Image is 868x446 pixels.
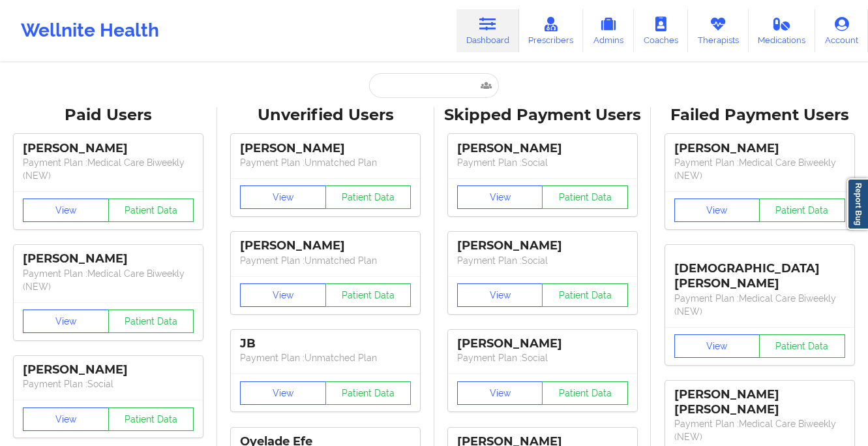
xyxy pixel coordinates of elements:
div: Paid Users [9,105,208,125]
p: Payment Plan : Medical Care Biweekly (NEW) [674,156,845,182]
a: Report Bug [847,178,868,230]
div: [DEMOGRAPHIC_DATA][PERSON_NAME] [674,251,845,291]
p: Payment Plan : Unmatched Plan [240,254,411,267]
p: Payment Plan : Medical Care Biweekly (NEW) [674,417,845,443]
div: [PERSON_NAME] [674,141,845,156]
p: Payment Plan : Social [457,156,628,169]
button: View [240,381,326,405]
p: Payment Plan : Unmatched Plan [240,156,411,169]
a: Account [815,9,868,52]
div: Unverified Users [226,105,425,125]
button: View [240,283,326,307]
button: View [23,310,109,333]
p: Payment Plan : Social [457,351,628,364]
button: View [240,185,326,209]
a: Prescribers [519,9,584,52]
a: Admins [583,9,634,52]
a: Coaches [634,9,688,52]
button: Patient Data [542,381,628,405]
button: Patient Data [759,199,845,222]
p: Payment Plan : Social [457,254,628,267]
button: View [23,199,109,222]
button: Patient Data [325,185,412,209]
button: Patient Data [108,310,194,333]
div: [PERSON_NAME] [23,362,194,377]
button: Patient Data [108,407,194,431]
div: [PERSON_NAME] [23,251,194,266]
div: [PERSON_NAME] [PERSON_NAME] [674,387,845,417]
button: Patient Data [325,283,412,307]
button: View [23,407,109,431]
button: View [674,334,760,358]
div: [PERSON_NAME] [240,238,411,253]
p: Payment Plan : Medical Care Biweekly (NEW) [674,292,845,318]
div: [PERSON_NAME] [240,141,411,156]
button: View [674,199,760,222]
div: Failed Payment Users [660,105,859,125]
button: Patient Data [108,199,194,222]
p: Payment Plan : Social [23,377,194,390]
button: Patient Data [759,334,845,358]
div: [PERSON_NAME] [23,141,194,156]
button: View [457,381,543,405]
p: Payment Plan : Unmatched Plan [240,351,411,364]
button: Patient Data [542,185,628,209]
button: View [457,185,543,209]
a: Dashboard [456,9,519,52]
div: [PERSON_NAME] [457,336,628,351]
div: JB [240,336,411,351]
a: Medications [749,9,816,52]
div: [PERSON_NAME] [457,141,628,156]
div: Skipped Payment Users [443,105,642,125]
p: Payment Plan : Medical Care Biweekly (NEW) [23,156,194,182]
button: View [457,283,543,307]
button: Patient Data [325,381,412,405]
div: [PERSON_NAME] [457,238,628,253]
p: Payment Plan : Medical Care Biweekly (NEW) [23,267,194,293]
a: Therapists [688,9,749,52]
button: Patient Data [542,283,628,307]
